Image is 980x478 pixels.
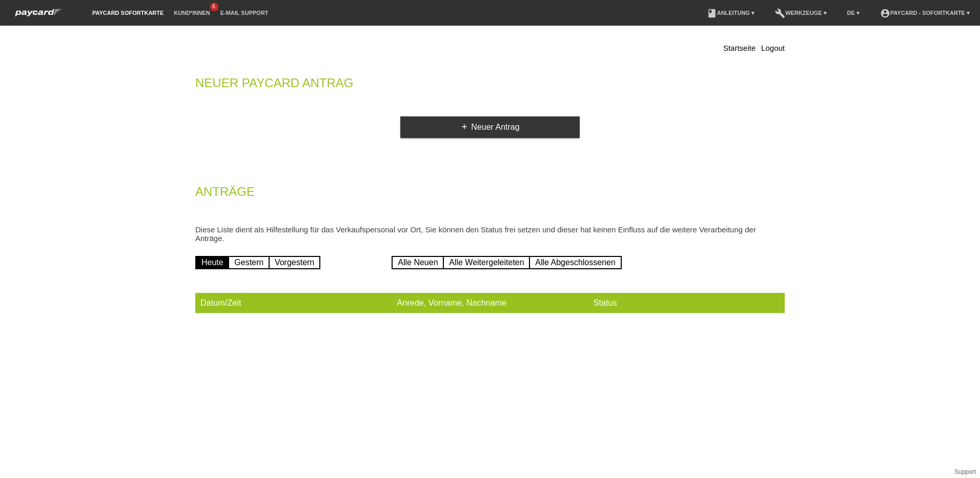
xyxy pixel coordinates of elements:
[195,256,230,269] a: Heute
[880,8,890,18] i: account_circle
[775,8,785,18] i: build
[529,256,622,269] a: Alle Abgeschlossenen
[842,10,865,16] a: DE ▾
[269,256,320,269] a: Vorgestern
[215,10,274,16] a: E-Mail Support
[195,225,785,243] p: Diese Liste dient als Hilfestellung für das Verkaufspersonal vor Ort, Sie können den Status frei ...
[87,10,169,16] a: paycard Sofortkarte
[954,468,976,475] a: Support
[195,187,785,202] h2: Anträge
[723,44,756,52] a: Startseite
[169,10,215,16] a: Kund*innen
[460,123,468,131] i: add
[195,78,785,93] h2: Neuer Paycard Antrag
[10,12,67,19] a: paycard Sofortkarte
[10,7,67,18] img: paycard Sofortkarte
[702,10,760,16] a: bookAnleitung ▾
[195,293,392,313] th: Datum/Zeit
[392,256,444,269] a: Alle Neuen
[392,293,588,313] th: Anrede, Vorname, Nachname
[761,44,785,52] a: Logout
[588,293,785,313] th: Status
[443,256,530,269] a: Alle Weitergeleiteten
[228,256,270,269] a: Gestern
[875,10,975,16] a: account_circlepaycard - Sofortkarte ▾
[210,3,218,11] span: 6
[707,8,717,18] i: book
[770,10,832,16] a: buildWerkzeuge ▾
[400,116,580,138] a: addNeuer Antrag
